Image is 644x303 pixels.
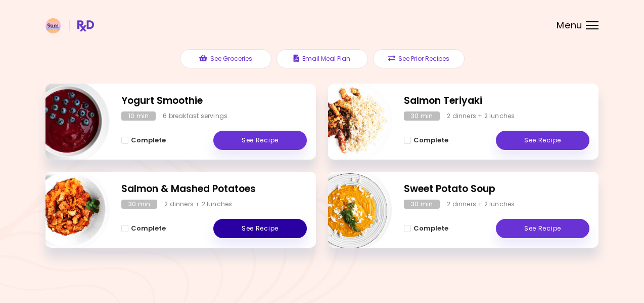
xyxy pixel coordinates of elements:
[404,200,440,209] div: 30 min
[213,219,307,238] a: See Recipe - Salmon & Mashed Potatoes
[26,80,110,164] img: Info - Yogurt Smoothie
[131,224,166,233] span: Complete
[413,136,448,144] span: Complete
[213,131,307,150] a: See Recipe - Yogurt Smoothie
[404,94,589,108] h2: Salmon Teriyaki
[308,80,392,164] img: Info - Salmon Teriyaki
[404,182,589,197] h2: Sweet Potato Soup
[308,168,392,252] img: Info - Sweet Potato Soup
[447,111,515,121] div: 2 dinners + 2 lunches
[121,182,307,197] h2: Salmon & Mashed Potatoes
[373,49,465,68] button: See Prior Recipes
[45,18,94,33] img: RxDiet
[277,49,368,68] button: Email Meal Plan
[121,94,307,108] h2: Yogurt Smoothie
[557,21,582,30] span: Menu
[121,222,166,235] button: Complete - Salmon & Mashed Potatoes
[496,131,589,150] a: See Recipe - Salmon Teriyaki
[404,134,448,146] button: Complete - Salmon Teriyaki
[163,111,227,121] div: 6 breakfast servings
[131,136,166,144] span: Complete
[121,111,156,121] div: 10 min
[164,200,232,209] div: 2 dinners + 2 lunches
[180,49,271,68] button: See Groceries
[447,200,515,209] div: 2 dinners + 2 lunches
[496,219,589,238] a: See Recipe - Sweet Potato Soup
[121,200,157,209] div: 30 min
[121,134,166,146] button: Complete - Yogurt Smoothie
[404,111,440,121] div: 30 min
[413,224,448,233] span: Complete
[404,222,448,235] button: Complete - Sweet Potato Soup
[26,168,110,252] img: Info - Salmon & Mashed Potatoes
